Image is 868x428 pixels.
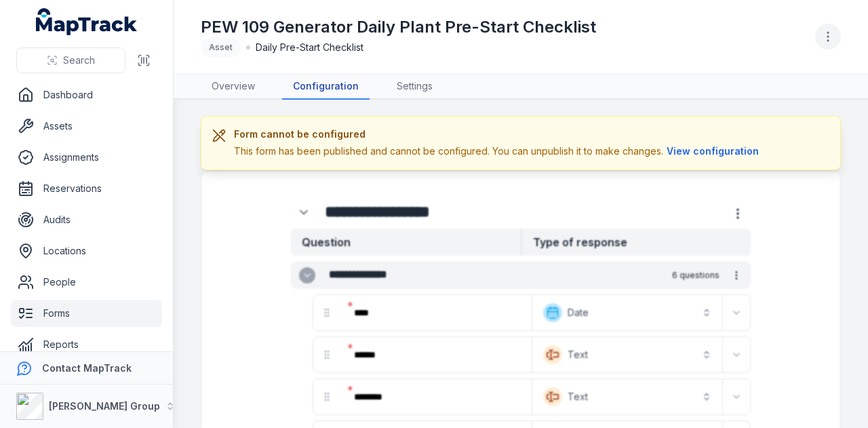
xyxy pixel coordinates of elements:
[11,81,162,109] a: Dashboard
[11,175,162,202] a: Reservations
[16,47,125,73] button: Search
[11,300,162,327] a: Forms
[201,74,266,100] a: Overview
[234,128,762,141] h3: Form cannot be configured
[282,74,370,100] a: Configuration
[234,144,762,159] div: This form has been published and cannot be configured. You can unpublish it to make changes.
[11,237,162,265] a: Locations
[11,144,162,171] a: Assignments
[663,144,762,159] button: View configuration
[42,362,132,374] strong: Contact MapTrack
[11,331,162,358] a: Reports
[49,400,160,412] strong: [PERSON_NAME] Group
[256,41,363,54] span: Daily Pre-Start Checklist
[11,269,162,296] a: People
[36,8,138,35] a: MapTrack
[201,38,241,57] div: Asset
[201,16,596,38] h1: PEW 109 Generator Daily Plant Pre-Start Checklist
[63,54,95,67] span: Search
[386,74,443,100] a: Settings
[11,206,162,233] a: Audits
[11,113,162,140] a: Assets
